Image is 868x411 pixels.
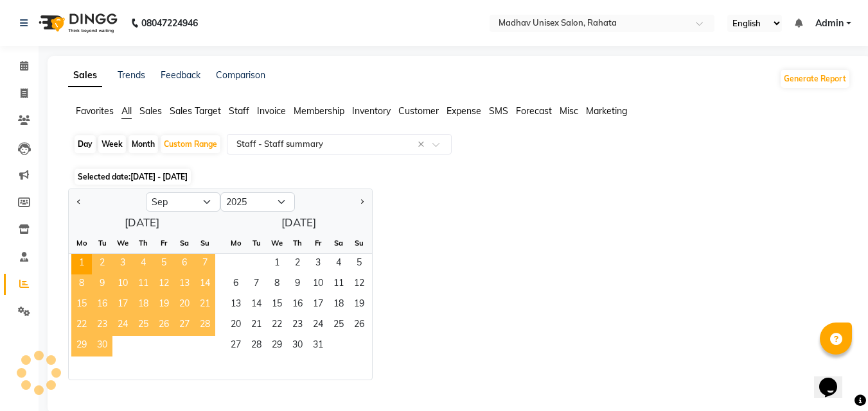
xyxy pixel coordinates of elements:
[814,360,855,398] iframe: chat widget
[133,254,154,274] div: Thursday, September 4, 2025
[154,274,174,295] span: 12
[71,315,92,336] div: Monday, September 22, 2025
[195,315,215,336] div: Sunday, September 28, 2025
[308,274,328,295] span: 10
[133,315,154,336] div: Thursday, September 25, 2025
[489,105,508,117] span: SMS
[246,336,267,356] div: Tuesday, October 28, 2025
[141,5,198,41] b: 08047224946
[154,315,174,336] span: 26
[68,64,102,87] a: Sales
[267,295,287,315] div: Wednesday, October 15, 2025
[154,315,174,336] div: Friday, September 26, 2025
[98,135,126,153] div: Week
[112,274,133,295] div: Wednesday, September 10, 2025
[516,105,552,117] span: Forecast
[71,336,92,356] span: 29
[308,274,328,295] div: Friday, October 10, 2025
[267,274,287,295] div: Wednesday, October 8, 2025
[174,315,195,336] span: 27
[287,254,308,274] div: Thursday, October 2, 2025
[560,105,578,117] span: Misc
[308,315,328,336] span: 24
[92,315,112,336] span: 23
[112,295,133,315] div: Wednesday, September 17, 2025
[154,295,174,315] div: Friday, September 19, 2025
[328,254,349,274] span: 4
[195,295,215,315] span: 21
[267,254,287,274] div: Wednesday, October 1, 2025
[161,69,200,81] a: Feedback
[112,315,133,336] div: Wednesday, September 24, 2025
[349,295,369,315] div: Sunday, October 19, 2025
[154,254,174,274] span: 5
[71,274,92,295] div: Monday, September 8, 2025
[246,274,267,295] span: 7
[139,105,162,117] span: Sales
[170,105,221,117] span: Sales Target
[146,192,220,212] select: Select month
[308,336,328,356] span: 31
[118,69,145,81] a: Trends
[154,274,174,295] div: Friday, September 12, 2025
[328,315,349,336] span: 25
[92,274,112,295] div: Tuesday, September 9, 2025
[112,233,133,253] div: We
[226,295,246,315] div: Monday, October 13, 2025
[308,336,328,356] div: Friday, October 31, 2025
[328,254,349,274] div: Saturday, October 4, 2025
[174,295,195,315] div: Saturday, September 20, 2025
[174,233,195,253] div: Sa
[267,336,287,356] div: Wednesday, October 29, 2025
[229,105,249,117] span: Staff
[154,295,174,315] span: 19
[349,295,369,315] span: 19
[447,105,481,117] span: Expense
[112,274,133,295] span: 10
[71,295,92,315] span: 15
[195,254,215,274] span: 7
[226,336,246,356] span: 27
[92,336,112,356] span: 30
[357,192,367,212] button: Next month
[195,254,215,274] div: Sunday, September 7, 2025
[128,135,158,153] div: Month
[92,295,112,315] div: Tuesday, September 16, 2025
[418,138,429,151] span: Clear all
[287,233,308,253] div: Th
[349,274,369,295] div: Sunday, October 12, 2025
[92,233,112,253] div: Tu
[220,192,295,212] select: Select year
[246,274,267,295] div: Tuesday, October 7, 2025
[267,336,287,356] span: 29
[133,295,154,315] div: Thursday, September 18, 2025
[121,105,132,117] span: All
[33,5,121,41] img: logo
[287,274,308,295] span: 9
[92,295,112,315] span: 16
[226,295,246,315] span: 13
[92,315,112,336] div: Tuesday, September 23, 2025
[586,105,627,117] span: Marketing
[246,336,267,356] span: 28
[174,295,195,315] span: 20
[287,336,308,356] span: 30
[287,336,308,356] div: Thursday, October 30, 2025
[308,254,328,274] div: Friday, October 3, 2025
[226,274,246,295] div: Monday, October 6, 2025
[92,336,112,356] div: Tuesday, September 30, 2025
[226,336,246,356] div: Monday, October 27, 2025
[287,315,308,336] div: Thursday, October 23, 2025
[154,254,174,274] div: Friday, September 5, 2025
[133,274,154,295] span: 11
[226,233,246,253] div: Mo
[161,135,220,153] div: Custom Range
[75,135,96,153] div: Day
[287,315,308,336] span: 23
[257,105,286,117] span: Invoice
[71,295,92,315] div: Monday, September 15, 2025
[174,254,195,274] span: 6
[92,254,112,274] div: Tuesday, September 2, 2025
[349,254,369,274] span: 5
[328,315,349,336] div: Saturday, October 25, 2025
